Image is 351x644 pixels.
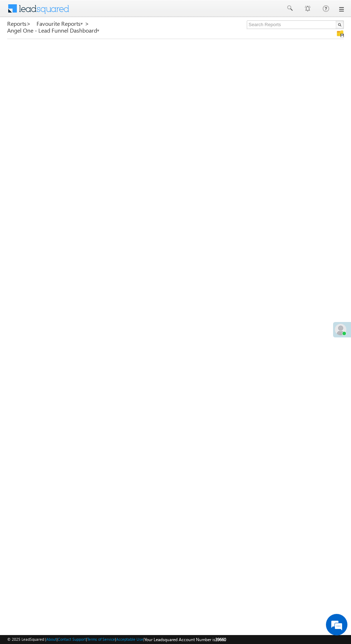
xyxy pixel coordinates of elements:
span: > [85,19,89,28]
span: Your Leadsquared Account Number is [144,637,226,642]
a: Terms of Service [87,637,115,641]
span: © 2025 LeadSquared | | | | | [7,636,226,643]
a: Favourite Reports > [37,20,89,27]
img: Manage all your saved reports! [337,30,344,37]
span: 39660 [215,637,226,642]
a: About [46,637,57,641]
a: Reports> [7,20,31,27]
a: Acceptable Use [116,637,143,641]
input: Search Reports [247,20,344,29]
a: Angel One - Lead Funnel Dashboard [7,27,100,34]
a: Contact Support [58,637,86,641]
span: > [27,19,31,28]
